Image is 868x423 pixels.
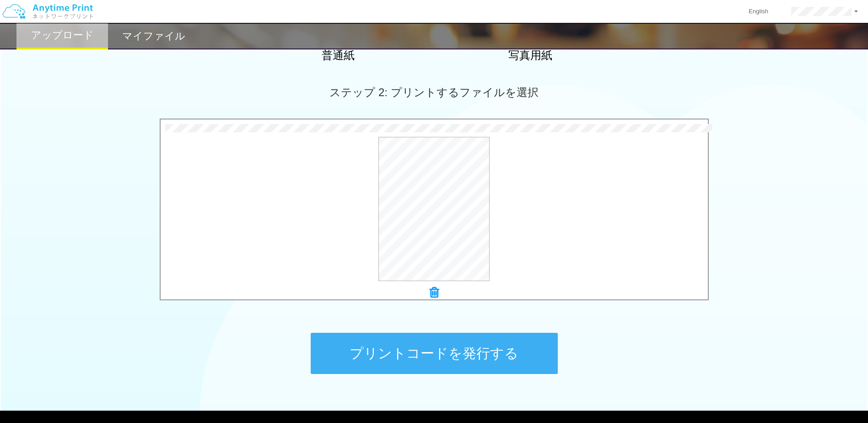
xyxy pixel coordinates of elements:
[122,31,185,42] h2: マイファイル
[31,30,94,41] h2: アップロード
[311,333,558,374] button: プリントコードを発行する
[258,49,418,61] h2: 普通紙
[329,86,538,98] span: ステップ 2: プリントするファイルを選択
[450,49,610,61] h2: 写真用紙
